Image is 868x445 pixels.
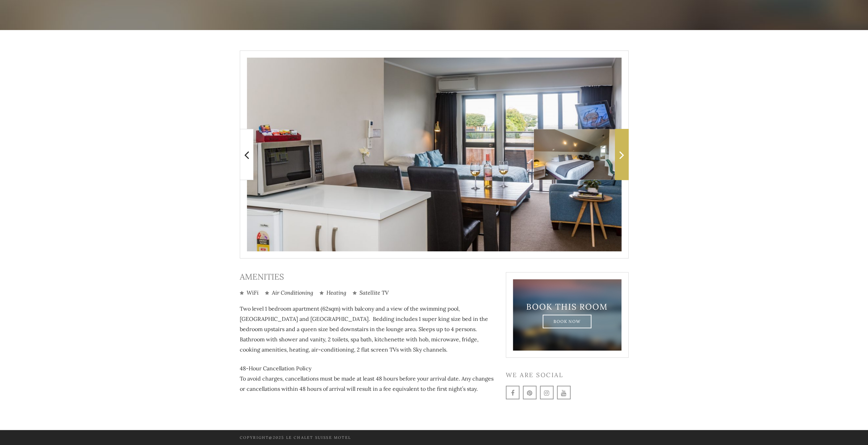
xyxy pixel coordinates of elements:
[543,314,591,328] a: Book Now
[240,272,496,282] h3: Amenities
[320,289,346,297] li: Heating
[525,302,609,312] h3: Book This Room
[240,303,496,355] p: Two level 1 bedroom apartment (62sqm) with balcony and a view of the swimming pool, [GEOGRAPHIC_D...
[506,371,629,379] h3: We are social
[240,434,429,441] p: Copyright@2025 Le Chalet suisse Motel
[240,289,259,297] li: WiFi
[265,289,313,297] li: Air Conditioning
[240,363,496,394] p: 48-Hour Cancellation Policy To avoid charges, cancellations must be made at least 48 hours before...
[353,289,389,297] li: Satellite TV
